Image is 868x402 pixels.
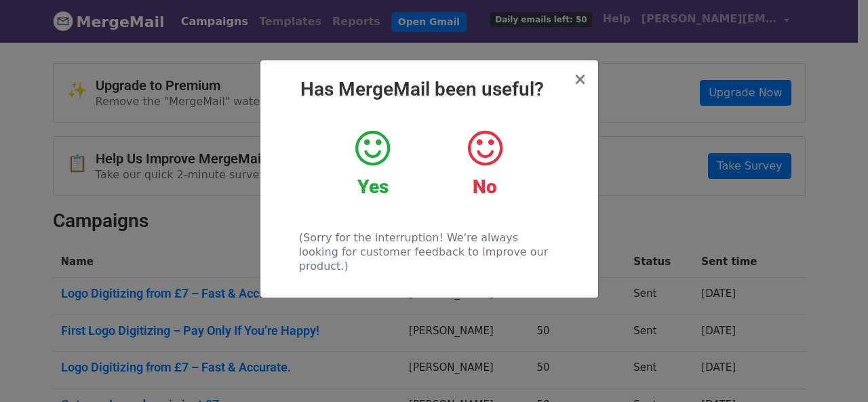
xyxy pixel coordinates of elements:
strong: No [473,176,497,198]
h2: Has MergeMail been useful? [271,78,587,101]
strong: Yes [357,176,389,198]
button: Close [573,71,587,87]
a: No [439,128,530,199]
p: (Sorry for the interruption! We're always looking for customer feedback to improve our product.) [299,230,559,273]
span: × [573,70,587,89]
a: Yes [327,128,418,199]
